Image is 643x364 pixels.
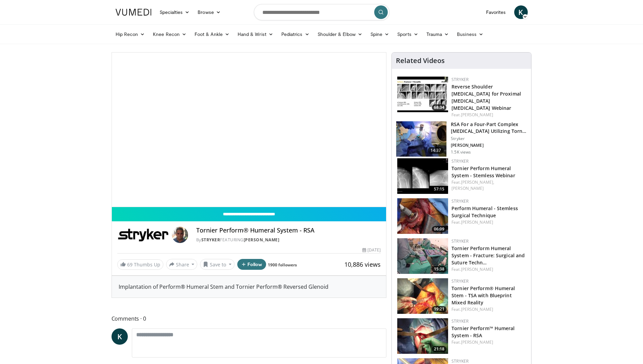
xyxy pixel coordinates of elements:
a: [PERSON_NAME] [461,306,493,312]
img: Stryker [117,227,169,243]
a: 57:15 [397,158,448,194]
h4: Related Videos [396,57,445,65]
a: Perform Humeral - Stemless Surgical Technique [451,205,518,219]
img: 49870a89-1289-4bcf-be89-66894a47fa98.150x105_q85_crop-smart_upscale.jpg [397,238,448,274]
a: Sports [393,27,422,41]
a: Spine [366,27,393,41]
span: 10,886 views [344,260,381,268]
a: [PERSON_NAME] [244,237,280,243]
span: Comments 0 [112,314,387,323]
button: Share [166,259,198,270]
span: 21:18 [432,346,446,352]
a: Hand & Wrist [234,27,277,41]
div: Feat. [451,266,526,272]
video-js: Video Player [112,53,386,207]
span: 06:09 [432,226,446,232]
div: Feat. [451,219,526,225]
a: Specialties [156,5,194,19]
a: Browse [194,5,225,19]
a: Tornier Perform Humeral System - Fracture: Surgical and Suture Techn… [451,245,525,266]
input: Search topics, interventions [254,4,389,20]
img: VuMedi Logo [116,9,152,16]
div: [DATE] [362,247,381,253]
a: Shoulder & Elbow [314,27,366,41]
a: 21:18 [397,318,448,354]
a: Pediatrics [277,27,314,41]
a: Stryker [451,158,468,164]
a: Stryker [451,318,468,324]
img: 5590996b-cb48-4399-9e45-1e14765bb8fc.150x105_q85_crop-smart_upscale.jpg [397,77,448,112]
h4: Tornier Perform® Humeral System - RSA [196,227,381,234]
a: Stryker [451,77,468,82]
img: df0f1406-0bb0-472e-a021-c1964535cf7e.150x105_q85_crop-smart_upscale.jpg [396,121,446,157]
a: K [514,5,528,19]
span: 68:34 [432,104,446,110]
span: 69 [127,261,133,268]
img: 3ae8161b-4f83-4edc-aac2-d9c3cbe12a04.150x105_q85_crop-smart_upscale.jpg [397,158,448,194]
a: 14:37 RSA For a Four-Part Complex [MEDICAL_DATA] Utilizing Torn… Stryker [PERSON_NAME] 1.5K views [396,121,527,157]
a: Foot & Ankle [190,27,234,41]
a: Trauma [422,27,453,41]
a: 06:09 [397,198,448,234]
span: 19:21 [432,306,446,312]
p: Stryker [451,136,527,141]
a: Stryker [451,238,468,244]
h3: RSA For a Four-Part Complex [MEDICAL_DATA] Utilizing Torn… [451,121,527,135]
span: 57:15 [432,186,446,192]
a: [PERSON_NAME] [461,339,493,345]
a: [PERSON_NAME] [461,112,493,118]
div: By FEATURING [196,237,381,243]
img: eb5be16d-4729-4c3a-8f3f-bfef59f6286a.150x105_q85_crop-smart_upscale.jpg [397,318,448,354]
button: Save to [200,259,235,270]
img: fd96287c-ce25-45fb-ab34-2dcfaf53e3ee.150x105_q85_crop-smart_upscale.jpg [397,198,448,234]
button: Follow [237,259,266,270]
a: Tornier Perform™ Humeral System - RSA [451,325,515,339]
a: Hip Recon [112,27,149,41]
span: 15:38 [432,266,446,272]
img: 1b08e39d-474a-4fe3-8849-43e69b265824.150x105_q85_crop-smart_upscale.jpg [397,278,448,314]
div: Implantation of Perform® Humeral Stem and Tornier Perform® Reversed Glenoid [112,276,386,298]
a: 1900 followers [268,262,297,268]
p: 1.5K views [451,149,471,155]
a: 19:21 [397,278,448,314]
p: [PERSON_NAME] [451,143,527,148]
a: Reverse Shoulder [MEDICAL_DATA] for Proximal [MEDICAL_DATA] [MEDICAL_DATA] Webinar [451,83,521,111]
img: Avatar [172,227,188,243]
div: Feat. [451,306,526,312]
span: 14:37 [428,147,444,154]
a: Business [453,27,487,41]
a: 15:38 [397,238,448,274]
a: Stryker [201,237,220,243]
a: 68:34 [397,77,448,112]
div: Feat. [451,339,526,345]
div: Feat. [451,112,526,118]
a: Knee Recon [149,27,190,41]
a: [PERSON_NAME] [461,266,493,272]
a: 69 Thumbs Up [117,259,163,270]
a: Stryker [451,198,468,204]
a: K [112,328,128,345]
a: [PERSON_NAME] [451,185,484,191]
a: Stryker [451,358,468,364]
a: [PERSON_NAME], [461,179,494,185]
div: Feat. [451,179,526,191]
a: Stryker [451,278,468,284]
a: Tornier Perform Humeral System - Stemless Webinar [451,165,515,179]
a: Favorites [482,5,510,19]
a: [PERSON_NAME] [461,219,493,225]
a: Tornier Perform® Humeral Stem - TSA with Blueprint Mixed Reality [451,285,515,306]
